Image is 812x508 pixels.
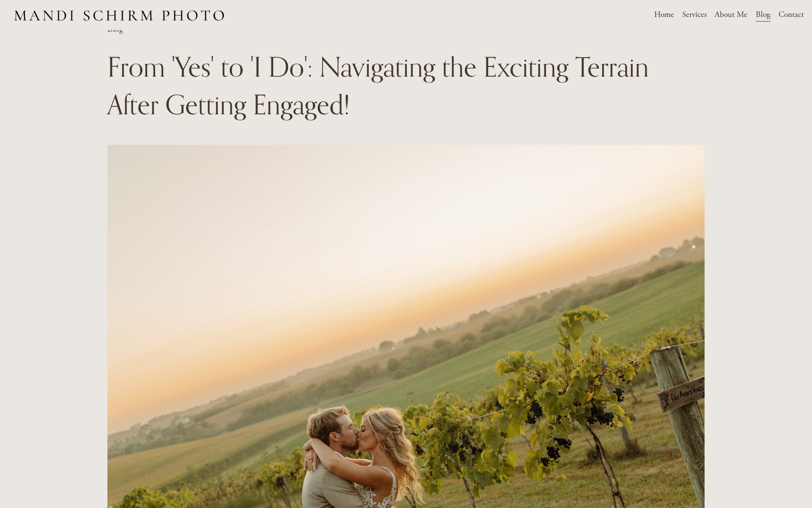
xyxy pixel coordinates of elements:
[715,8,747,22] a: About Me
[107,48,704,124] h1: From 'Yes' to 'I Do': Navigating the Exciting Terrain After Getting Engaged!
[756,8,771,22] a: Blog
[779,8,804,22] a: Contact
[682,8,707,22] a: folder dropdown
[8,1,230,29] img: Des Moines Wedding Photographer - Mandi Schirm Photo
[654,8,674,22] a: Home
[682,8,707,22] span: Services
